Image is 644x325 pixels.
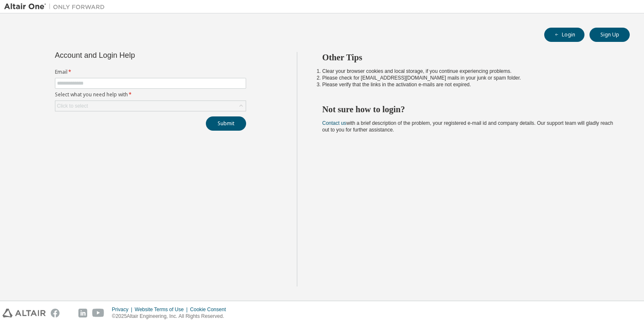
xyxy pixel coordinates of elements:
p: © 2025 Altair Engineering, Inc. All Rights Reserved. [112,313,231,320]
label: Email [55,69,246,75]
li: Clear your browser cookies and local storage, if you continue experiencing problems. [322,68,615,75]
button: Login [544,28,584,42]
button: Submit [206,116,246,131]
li: Please check for [EMAIL_ADDRESS][DOMAIN_NAME] mails in your junk or spam folder. [322,75,615,81]
div: Account and Login Help [55,52,208,59]
div: Click to select [55,101,246,111]
a: Contact us [322,120,346,126]
div: Click to select [57,103,88,109]
div: Privacy [112,306,135,313]
img: facebook.svg [51,309,60,317]
label: Select what you need help with [55,91,246,98]
li: Please verify that the links in the activation e-mails are not expired. [322,81,615,88]
span: with a brief description of the problem, your registered e-mail id and company details. Our suppo... [322,120,613,133]
img: altair_logo.svg [3,309,46,317]
h2: Not sure how to login? [322,104,615,115]
div: Cookie Consent [190,306,231,313]
img: youtube.svg [92,309,104,317]
img: linkedin.svg [78,309,87,317]
img: Altair One [4,3,109,11]
button: Sign Up [589,28,630,42]
h2: Other Tips [322,52,615,63]
div: Website Terms of Use [135,306,190,313]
